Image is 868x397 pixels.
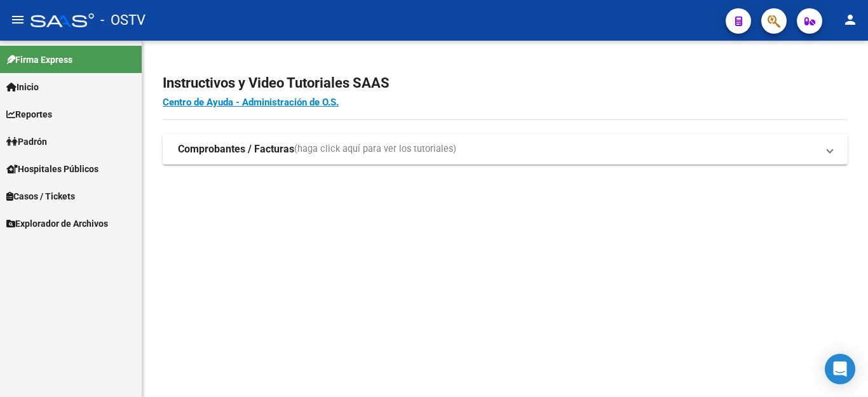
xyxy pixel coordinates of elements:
span: Explorador de Archivos [6,217,108,231]
span: Casos / Tickets [6,189,75,203]
a: Centro de Ayuda - Administración de O.S. [163,97,339,108]
strong: Comprobantes / Facturas [178,142,294,156]
div: Open Intercom Messenger [825,354,855,384]
span: Padrón [6,135,47,149]
span: Reportes [6,107,52,121]
span: (haga click aquí para ver los tutoriales) [294,142,456,156]
h2: Instructivos y Video Tutoriales SAAS [163,71,848,95]
span: - OSTV [100,6,146,34]
mat-icon: person [843,12,858,27]
mat-expansion-panel-header: Comprobantes / Facturas(haga click aquí para ver los tutoriales) [163,134,848,165]
span: Hospitales Públicos [6,162,98,176]
span: Firma Express [6,53,72,67]
span: Inicio [6,80,39,94]
mat-icon: menu [10,12,25,27]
